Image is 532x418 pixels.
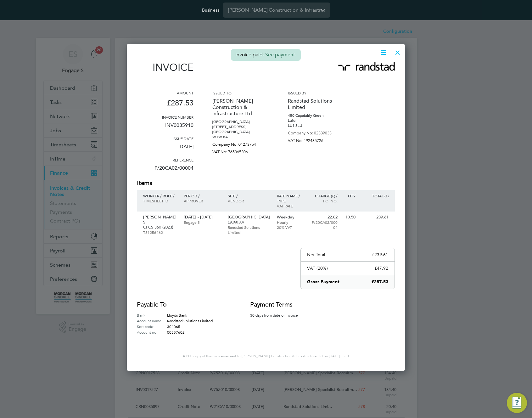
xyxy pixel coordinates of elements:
p: VAT rate [277,203,304,208]
h3: Amount [137,90,193,95]
h2: Payable to [137,300,231,309]
p: Luton [288,118,344,123]
p: £239.61 [372,252,388,257]
p: Charge (£) / [310,193,338,198]
p: Weekday [277,215,304,220]
a: See payment. [265,52,296,58]
p: Period / [184,193,221,198]
p: VAT (20%) [307,265,328,271]
p: Gross Payment [307,279,339,285]
p: P/20CA02/00004 [310,220,338,230]
p: TS1256462 [143,230,177,235]
span: 00557602 [167,330,185,335]
p: Site / [228,193,271,198]
p: [GEOGRAPHIC_DATA] [212,119,269,124]
h2: Items [137,179,395,188]
p: INV0035910 [137,120,193,136]
img: randstad-logo-remittance.png [338,62,395,71]
p: [PERSON_NAME] S [143,215,177,225]
p: 22.82 [310,215,338,220]
button: Engage Resource Center [507,393,527,413]
h3: Reference [137,157,193,162]
p: 450 Capability Green [288,113,344,118]
p: W1W 8AJ [212,134,269,139]
h3: Issued to [212,90,269,95]
label: Sort code: [137,324,167,329]
p: A PDF copy of this was sent to [PERSON_NAME] Construction & Infrastructure Ltd on [DATE] 13:51 [137,354,395,358]
h2: Payment terms [250,300,307,309]
p: Timesheet ID [143,198,177,203]
p: Vendor [228,198,271,203]
p: [STREET_ADDRESS] [212,124,269,129]
p: £287.53 [137,95,193,115]
p: Company No: 02389033 [288,128,344,136]
p: Net Total [307,252,325,257]
p: [GEOGRAPHIC_DATA] (20X030) [228,215,271,225]
p: [GEOGRAPHIC_DATA] [212,129,269,134]
p: Hourly [277,220,304,225]
p: £47.92 [374,265,388,271]
h3: Invoice number [137,115,193,120]
span: Invoice paid. [235,52,264,58]
label: Business [202,7,219,13]
p: Approver [184,198,221,203]
h3: Issued by [288,90,344,95]
p: Engage S [184,220,221,225]
h3: Issue date [137,136,193,141]
span: Lloyds Bank [167,313,187,318]
p: Po. No. [310,198,338,203]
p: VAT No: 492435726 [288,136,344,143]
p: £287.53 [372,279,388,285]
label: Account no: [137,329,167,335]
span: 304065 [167,324,180,329]
span: Randstad Solutions Limited [167,318,213,323]
p: Total (£) [362,193,389,198]
p: Rate name / type [277,193,304,203]
p: 239.61 [362,215,389,220]
p: Company No: 04273754 [212,139,269,147]
p: Randstad Solutions Limited [288,95,344,113]
p: [DATE] - [DATE] [184,215,221,220]
p: [PERSON_NAME] Construction & Infrastructure Ltd [212,95,269,119]
span: invoice [212,354,223,358]
p: QTY [344,193,356,198]
h1: Invoice [137,61,193,73]
p: Worker / Role / [143,193,177,198]
p: 20% VAT [277,225,304,230]
p: 30 days from date of invoice [250,312,307,318]
label: Bank: [137,312,167,318]
p: 10.50 [344,215,356,220]
p: CPCS 360 (2023) [143,225,177,230]
p: VAT No: 765365306 [212,147,269,155]
p: [DATE] [137,141,193,157]
label: Account name: [137,318,167,324]
p: LU1 3LU [288,123,344,128]
p: Randstad Solutions Limited [228,225,271,235]
p: P/20CA02/00004 [137,162,193,179]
